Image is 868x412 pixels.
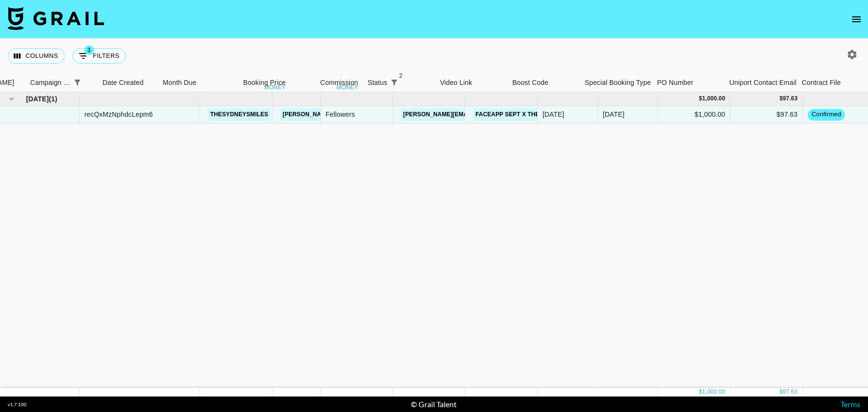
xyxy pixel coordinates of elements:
[387,76,401,89] button: Show filters
[401,76,414,89] button: Sort
[808,110,845,119] span: confirmed
[731,106,803,124] div: $97.63
[513,73,549,92] div: Boost Code
[802,73,841,92] div: Contract File
[98,73,158,92] div: Date Created
[8,7,104,30] img: Grail Talent
[473,109,588,121] a: FACEAPP Sept x thesydneysmiles
[71,76,84,89] div: 1 active filter
[699,95,702,103] div: $
[435,73,508,92] div: Video Link
[702,388,725,396] div: 1,000.00
[396,71,406,81] span: 2
[730,73,797,92] div: Uniport Contact Email
[658,106,731,124] div: $1,000.00
[84,110,153,119] div: recQxMzNphdcLepm6
[401,109,510,121] a: [PERSON_NAME][EMAIL_ADDRESS]
[841,399,860,409] a: Terms
[158,73,218,92] div: Month Due
[280,109,437,121] a: [PERSON_NAME][EMAIL_ADDRESS][DOMAIN_NAME]
[71,76,84,89] button: Show filters
[585,73,651,92] div: Special Booking Type
[26,94,49,104] span: [DATE]
[337,84,358,90] div: money
[368,73,388,92] div: Status
[783,95,798,103] div: 97.63
[542,110,564,119] div: 15/09/2025
[243,73,285,92] div: Booking Price
[320,73,358,92] div: Commission
[84,45,94,55] span: 3
[779,388,783,396] div: $
[8,48,65,64] button: Select columns
[163,73,197,92] div: Month Due
[321,106,393,124] div: Fellowers
[387,76,401,89] div: 2 active filters
[699,388,702,396] div: $
[363,73,435,92] div: Status
[847,10,866,29] button: open drawer
[30,73,71,92] div: Campaign (Type)
[603,110,624,119] div: Sep '25
[779,95,783,103] div: $
[8,401,27,408] div: v 1.7.100
[411,399,457,409] div: © Grail Talent
[652,73,725,92] div: PO Number
[5,92,18,106] button: hide children
[49,94,57,104] span: ( 1 )
[208,109,271,121] a: thesydneysmiles
[26,73,98,92] div: Campaign (Type)
[725,73,797,92] div: Uniport Contact Email
[580,73,652,92] div: Special Booking Type
[72,48,126,64] button: Show filters
[103,73,144,92] div: Date Created
[508,73,580,92] div: Boost Code
[440,73,473,92] div: Video Link
[657,73,693,92] div: PO Number
[702,95,725,103] div: 1,000.00
[783,388,798,396] div: 97.63
[264,84,286,90] div: money
[84,76,98,89] button: Sort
